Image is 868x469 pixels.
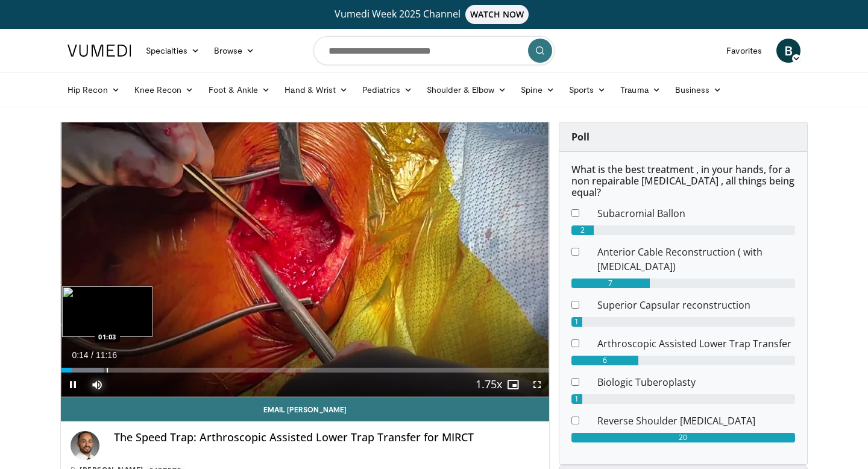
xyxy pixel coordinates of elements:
div: 1 [571,317,583,327]
a: B [776,39,800,63]
a: Hip Recon [60,78,127,102]
img: Avatar [71,431,99,460]
a: Browse [207,39,262,63]
div: 6 [571,356,638,365]
video-js: Video Player [61,122,549,397]
a: Email [PERSON_NAME] [61,397,549,421]
a: Favorites [719,39,769,63]
div: Progress Bar [61,368,549,373]
a: Spine [514,78,561,102]
h4: The Speed Trap: Arthroscopic Assisted Lower Trap Transfer for MIRCT [114,431,539,444]
div: 7 [571,279,650,288]
h6: What is the best treatment , in your hands, for a non repairable [MEDICAL_DATA] , all things bein... [571,164,795,199]
img: VuMedi Logo [68,45,131,57]
button: Enable picture-in-picture mode [501,373,525,397]
button: Playback Rate [477,373,501,397]
button: Fullscreen [525,373,549,397]
div: 1 [571,394,583,404]
a: Business [668,78,729,102]
a: Pediatrics [355,78,420,102]
a: Knee Recon [127,78,201,102]
a: Trauma [613,78,668,102]
a: Vumedi Week 2025 ChannelWATCH NOW [69,5,799,24]
dd: Biologic Tuberoplasty [588,375,804,389]
dd: Reverse Shoulder [MEDICAL_DATA] [588,414,804,428]
dd: Arthroscopic Assisted Lower Trap Transfer [588,336,804,351]
a: Foot & Ankle [201,78,278,102]
button: Pause [61,373,85,397]
div: 20 [571,433,795,442]
strong: Poll [571,130,590,143]
div: 2 [571,225,594,235]
button: Mute [85,373,109,397]
a: Hand & Wrist [277,78,355,102]
dd: Subacromial Ballon [588,206,804,221]
a: Shoulder & Elbow [420,78,514,102]
input: Search topics, interventions [313,36,555,65]
dd: Anterior Cable Reconstruction ( with [MEDICAL_DATA]) [588,245,804,274]
a: Sports [562,78,614,102]
span: 0:14 [72,350,88,360]
span: 11:16 [96,350,117,360]
img: image.jpeg [62,286,153,337]
span: / [91,350,93,360]
span: WATCH NOW [465,5,529,24]
dd: Superior Capsular reconstruction [588,298,804,312]
a: Specialties [139,39,207,63]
